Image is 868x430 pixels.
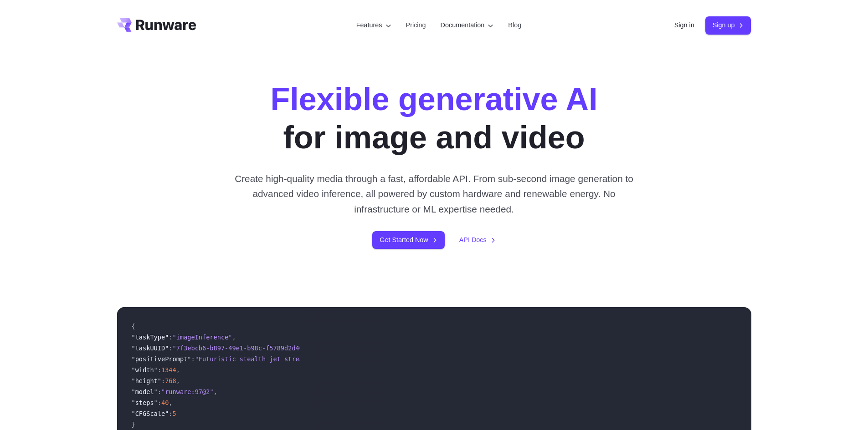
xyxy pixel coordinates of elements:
[161,377,165,384] span: :
[132,334,169,341] span: "taskType"
[705,16,751,34] a: Sign up
[231,171,637,217] p: Create high-quality media through a fast, affordable API. From sub-second image generation to adv...
[132,323,135,330] span: {
[158,388,161,395] span: :
[132,399,158,406] span: "steps"
[173,344,314,352] span: "7f3ebcb6-b897-49e1-b98c-f5789d2d40d7"
[161,366,176,374] span: 1344
[117,18,196,32] a: Go to /
[459,235,496,245] a: API Docs
[270,81,597,117] strong: Flexible generative AI
[132,344,169,352] span: "taskUUID"
[169,334,172,341] span: :
[169,410,172,417] span: :
[161,399,169,406] span: 40
[270,80,597,157] h1: for image and video
[132,355,191,363] span: "positivePrompt"
[191,355,195,363] span: :
[132,410,169,417] span: "CFGScale"
[356,20,391,30] label: Features
[406,20,426,30] a: Pricing
[441,20,494,30] label: Documentation
[169,399,172,406] span: ,
[508,20,521,30] a: Blog
[132,366,158,374] span: "width"
[195,355,534,363] span: "Futuristic stealth jet streaking through a neon-lit cityscape with glowing purple exhaust"
[173,334,232,341] span: "imageInference"
[161,388,214,395] span: "runware:97@2"
[674,20,694,30] a: Sign in
[232,334,236,341] span: ,
[372,231,444,249] a: Get Started Now
[169,344,172,352] span: :
[132,388,158,395] span: "model"
[158,366,161,374] span: :
[176,377,180,384] span: ,
[165,377,176,384] span: 768
[158,399,161,406] span: :
[176,366,180,374] span: ,
[173,410,176,417] span: 5
[132,421,135,428] span: }
[214,388,217,395] span: ,
[132,377,161,384] span: "height"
